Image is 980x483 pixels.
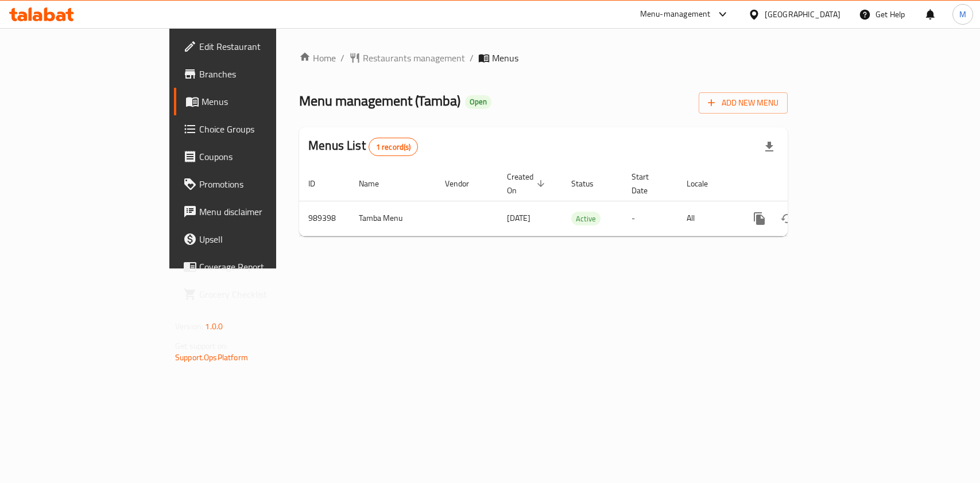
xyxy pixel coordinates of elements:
a: Edit Restaurant [174,33,333,60]
h2: Menus List [308,137,418,156]
span: Grocery Checklist [199,287,324,301]
span: Name [359,177,394,190]
span: Add New Menu [708,96,778,110]
span: 1 record(s) [369,142,418,153]
span: Version: [175,319,203,334]
span: Vendor [445,177,484,190]
a: Upsell [174,225,333,253]
a: Promotions [174,170,333,198]
td: All [677,201,737,236]
span: 1.0.0 [205,319,223,334]
table: enhanced table [299,166,865,236]
a: Menus [174,88,333,115]
div: Total records count [369,138,419,156]
span: Coupons [199,150,324,163]
span: Locale [687,177,723,190]
button: Change Status [773,205,801,232]
span: Active [571,212,601,225]
td: - [622,201,677,236]
span: Edit Restaurant [199,40,324,53]
th: Actions [737,166,865,201]
a: Coverage Report [174,253,333,281]
a: Support.OpsPlatform [175,350,248,365]
a: Menu disclaimer [174,198,333,225]
li: / [470,51,474,65]
span: Branches [199,67,324,81]
a: Restaurants management [349,51,465,65]
li: / [340,51,344,65]
span: Choice Groups [199,122,324,136]
span: Get support on: [175,338,228,353]
span: Status [571,177,609,190]
a: Branches [174,60,333,88]
div: Open [465,95,491,109]
span: Restaurants management [363,51,465,65]
div: [GEOGRAPHIC_DATA] [765,8,840,21]
span: Promotions [199,177,324,191]
span: Start Date [632,170,664,197]
div: Menu-management [640,7,711,21]
span: Menu management ( Tamba ) [299,88,460,114]
span: ID [308,177,330,190]
button: Add New Menu [699,92,788,114]
div: Export file [756,133,783,161]
a: Choice Groups [174,115,333,143]
span: Coverage Report [199,260,324,274]
nav: breadcrumb [299,51,788,65]
span: Created On [507,170,548,197]
span: Upsell [199,232,324,246]
span: Menu disclaimer [199,205,324,219]
td: Tamba Menu [350,201,436,236]
a: Grocery Checklist [174,281,333,308]
span: Menus [492,51,518,65]
a: Coupons [174,143,333,170]
span: [DATE] [507,211,530,225]
span: Menus [202,95,324,108]
span: Open [465,97,491,107]
button: more [746,205,773,232]
span: M [959,8,966,21]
